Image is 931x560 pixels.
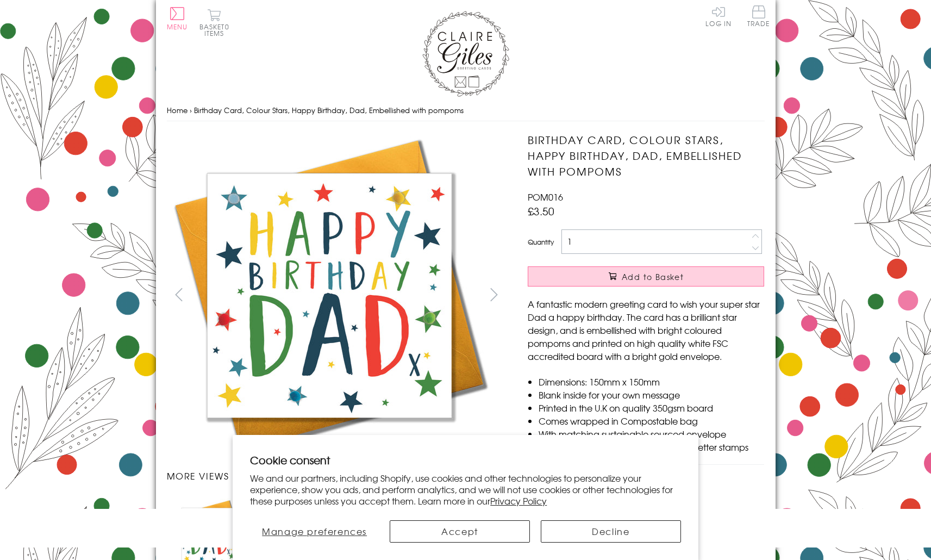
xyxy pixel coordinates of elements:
[190,105,192,115] span: ›
[622,271,684,282] span: Add to Basket
[506,132,832,455] img: Birthday Card, Colour Stars, Happy Birthday, Dad, Embellished with pompoms
[167,282,191,307] button: prev
[528,237,554,247] label: Quantity
[539,388,764,401] li: Blank inside for your own message
[528,203,554,219] span: £3.50
[490,494,547,507] a: Privacy Policy
[167,22,188,32] span: Menu
[167,99,765,122] nav: breadcrumbs
[204,22,229,38] span: 0 items
[528,266,764,287] button: Add to Basket
[705,5,732,27] a: Log In
[482,282,506,307] button: next
[166,132,492,458] img: Birthday Card, Colour Stars, Happy Birthday, Dad, Embellished with pompoms
[541,520,681,543] button: Decline
[539,414,764,427] li: Comes wrapped in Compostable bag
[528,132,764,179] h1: Birthday Card, Colour Stars, Happy Birthday, Dad, Embellished with pompoms
[422,11,509,97] img: Claire Giles Greetings Cards
[194,105,464,115] span: Birthday Card, Colour Stars, Happy Birthday, Dad, Embellished with pompoms
[199,9,229,36] button: Basket0 items
[539,375,764,388] li: Dimensions: 150mm x 150mm
[539,401,764,414] li: Printed in the U.K on quality 350gsm board
[747,5,770,29] a: Trade
[262,525,367,538] span: Manage preferences
[528,190,563,203] span: POM016
[250,452,681,468] h2: Cookie consent
[528,297,764,363] p: A fantastic modern greeting card to wish your super star Dad a happy birthday. The card has a bri...
[539,427,764,440] li: With matching sustainable sourced envelope
[167,105,188,115] a: Home
[747,5,770,27] span: Trade
[167,469,507,482] h3: More views
[390,520,530,543] button: Accept
[167,7,188,30] button: Menu
[250,472,681,506] p: We and our partners, including Shopify, use cookies and other technologies to personalize your ex...
[250,520,379,543] button: Manage preferences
